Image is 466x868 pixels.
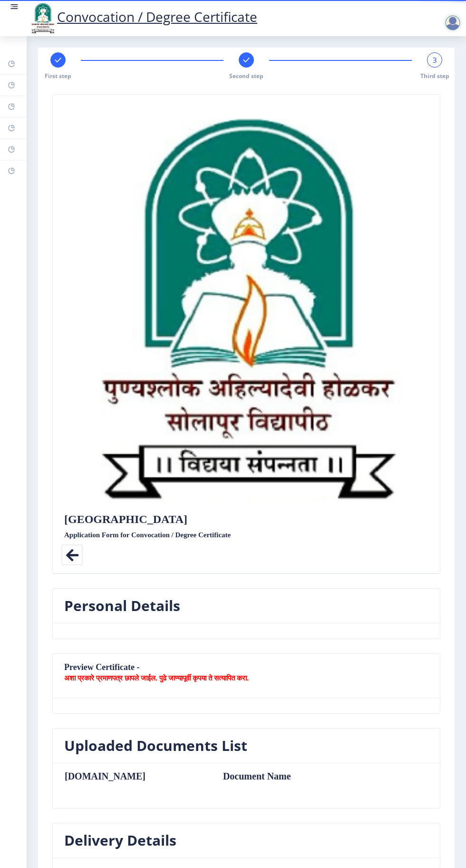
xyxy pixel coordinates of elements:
[229,72,263,80] span: Second step
[29,2,57,34] img: logo
[64,673,249,682] b: अशा प्रकारे प्रमाणपत्र छापले जाईल. पुढे जाण्यापूर्वी कृपया ते सत्यापित करा.
[61,544,83,566] i: Back
[53,654,440,698] nb-card-header: Preview Certificate -
[64,513,187,525] label: [GEOGRAPHIC_DATA]
[420,72,449,80] span: Third step
[64,529,231,541] label: Application Form for Convocation / Degree Certificate
[29,8,257,26] a: Convocation / Degree Certificate
[433,55,437,65] span: 3
[64,736,247,755] h3: Uploaded Documents List
[64,596,180,615] h3: Personal Details
[45,72,71,80] span: First step
[64,102,428,513] img: sulogo.png
[64,831,176,850] h3: Delivery Details
[214,771,356,781] td: Document Name
[64,771,214,781] th: [DOMAIN_NAME]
